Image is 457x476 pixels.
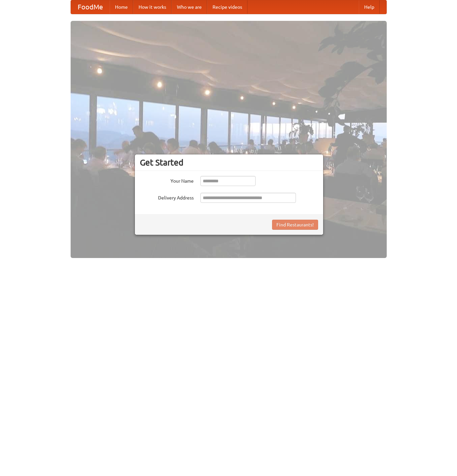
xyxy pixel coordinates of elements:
[272,220,318,230] button: Find Restaurants!
[133,0,172,14] a: How it works
[140,193,194,201] label: Delivery Address
[172,0,207,14] a: Who we are
[207,0,247,14] a: Recipe videos
[110,0,133,14] a: Home
[71,0,110,14] a: FoodMe
[359,0,380,14] a: Help
[140,157,318,168] h3: Get Started
[140,176,194,184] label: Your Name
